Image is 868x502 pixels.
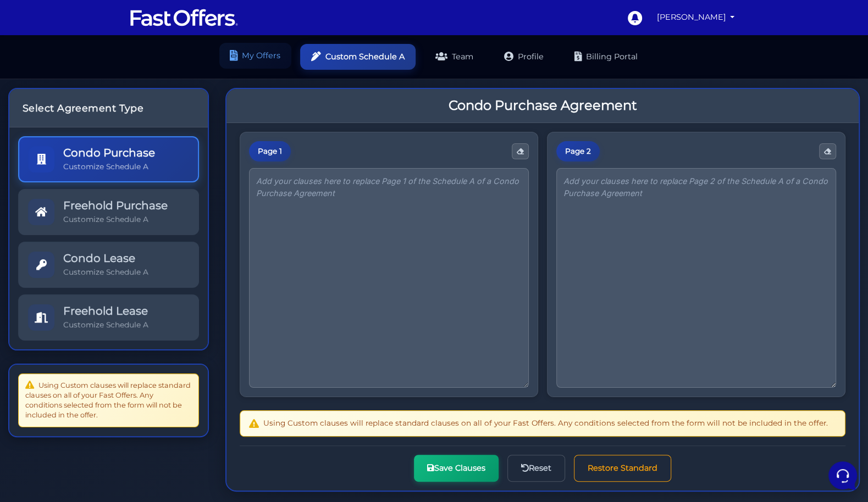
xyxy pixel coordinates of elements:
img: dark [18,122,40,144]
button: Reset [507,455,565,482]
button: Restore Standard [574,455,671,482]
p: You: I just want that on 1 page, and when I do fast offers to only have it on Schedule A page 1. ... [46,135,169,146]
h5: Condo Purchase [63,146,155,159]
p: Messages [95,368,126,378]
span: Fast Offers Support [46,121,169,132]
h2: Hello [PERSON_NAME] 👋 [9,9,185,44]
h5: Freehold Purchase [63,199,168,212]
a: Custom Schedule A [300,44,416,70]
a: [PERSON_NAME] [653,7,739,28]
span: Aura [46,79,168,90]
input: Search for an Article... [25,222,180,233]
a: Freehold Purchase Customize Schedule A [18,189,199,235]
p: Help [170,368,185,378]
a: Open Help Center [137,198,202,207]
a: See all [178,62,202,70]
img: dark [18,80,40,102]
a: Fast Offers SupportYou:I just want that on 1 page, and when I do fast offers to only have it on S... [13,117,207,150]
p: Customize Schedule A [63,161,155,172]
h3: Condo Purchase Agreement [448,98,637,114]
p: 8mo ago [175,121,202,131]
a: Profile [493,44,555,70]
a: Billing Portal [563,44,649,70]
p: You: I know I can change it on PDF I just want it to always be like this since I have to change e... [46,92,168,103]
p: Customize Schedule A [63,267,148,277]
button: Help [143,353,211,378]
a: Condo Lease Customize Schedule A [18,242,199,288]
p: 4mo ago [175,79,202,89]
h5: Freehold Lease [63,304,148,317]
button: Home [9,353,76,378]
div: Using Custom clauses will replace standard clauses on all of your Fast Offers. Any conditions sel... [18,373,199,427]
button: Start a Conversation [18,154,202,176]
p: Home [33,368,52,378]
span: Start a Conversation [79,161,154,170]
span: Find an Answer [18,198,75,207]
a: Freehold Lease Customize Schedule A [18,294,199,341]
a: Condo Purchase Customize Schedule A [18,136,199,182]
a: My Offers [219,43,291,69]
iframe: Customerly Messenger Launcher [826,459,859,492]
button: Messages [76,353,144,378]
div: Using Custom clauses will replace standard clauses on all of your Fast Offers. Any conditions sel... [240,410,845,437]
p: Customize Schedule A [63,214,168,225]
button: Save Clauses [414,455,499,482]
a: Team [424,44,484,70]
div: Page 1 [249,141,291,162]
p: Customize Schedule A [63,320,148,330]
div: Page 2 [556,141,600,162]
span: Your Conversations [18,62,89,70]
h5: Condo Lease [63,252,148,265]
a: AuraYou:I know I can change it on PDF I just want it to always be like this since I have to chang... [13,75,207,108]
h4: Select Agreement Type [23,102,195,114]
